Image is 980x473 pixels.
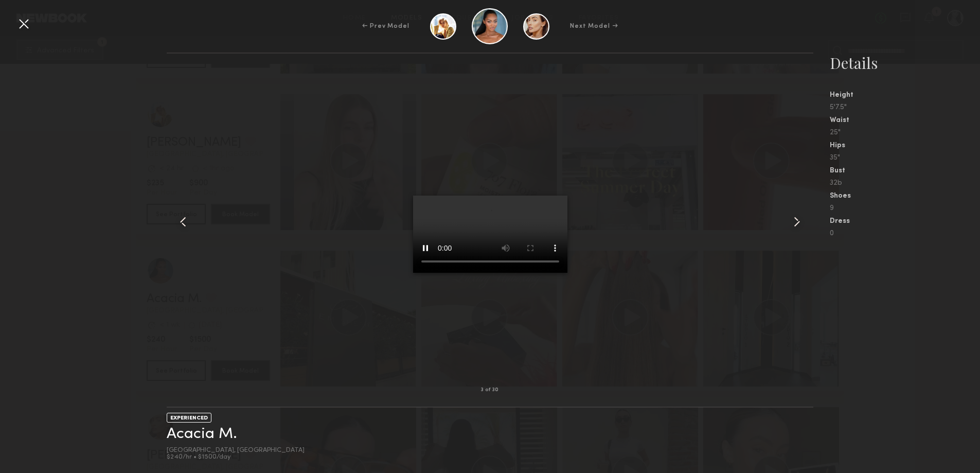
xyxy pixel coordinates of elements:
[830,104,980,111] div: 5'7.5"
[830,142,980,149] div: Hips
[830,230,980,237] div: 0
[481,388,498,393] div: 3 of 30
[167,447,305,454] div: [GEOGRAPHIC_DATA], [GEOGRAPHIC_DATA]
[570,22,618,31] div: Next Model →
[830,117,980,124] div: Waist
[830,192,980,200] div: Shoes
[830,205,980,212] div: 9
[830,167,980,174] div: Bust
[830,180,980,187] div: 32b
[830,129,980,136] div: 25"
[830,154,980,162] div: 35"
[167,426,237,442] a: Acacia M.
[362,22,409,31] div: ← Prev Model
[830,52,980,73] div: Details
[167,454,305,461] div: $240/hr • $1500/day
[167,413,211,423] div: EXPERIENCED
[830,92,980,99] div: Height
[830,218,980,225] div: Dress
